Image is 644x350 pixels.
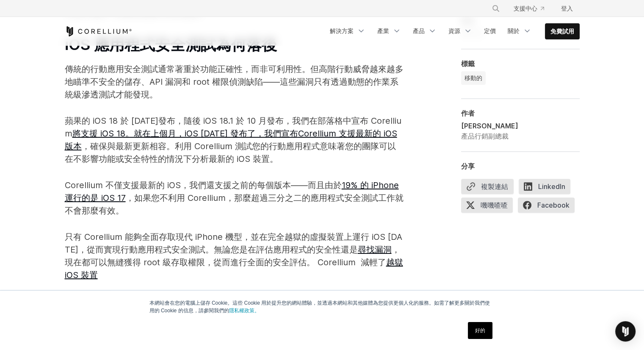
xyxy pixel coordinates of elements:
[65,232,402,255] font: 只有 Corellium 能夠全面存取現代 iPhone 機型，並在完全越獄的虛擬裝置上運行 iOS [DATE]，從而實現行動應用程式安全測試。無論您是在評估應用程式的安全性還是
[377,27,389,34] font: 產業
[461,179,514,194] button: 複製連結
[615,321,636,342] div: Open Intercom Messenger
[538,183,565,191] font: LinkedIn
[358,244,392,255] a: 尋找漏洞
[65,193,404,216] font: ，如果您不利用 Corellium，那麼超過三分之二的應用程式安全測試工作就不會那麼有效。
[461,122,518,131] font: [PERSON_NAME]
[330,27,354,34] font: 解決方案
[448,27,460,34] font: 資源
[65,26,132,36] a: 科雷利姆之家
[514,5,537,12] font: 支援中心
[508,27,520,34] font: 關於
[65,180,342,190] font: Corellium 不僅支援最新的 iOS，我們還支援之前的每個版本——而且由於
[461,60,475,68] font: 標籤
[461,162,475,171] font: 分享
[325,23,580,39] div: 導航選單
[550,28,574,35] font: 免費試用
[488,1,503,16] button: 搜尋
[229,308,260,314] a: 隱私權政策。
[461,109,475,118] font: 作者
[65,141,396,164] font: ，確保與最新更新相容。利用 Corellium 測試您的行動應用程式意味著您的團隊可以在不影響功能或安全特性的情況下分析最新的 iOS 裝置。
[72,128,298,139] a: 將支援 iOS 18。就在上個月，iOS [DATE] 發布了，我們宣布
[484,27,496,34] font: 定價
[461,132,509,141] font: 產品行銷副總裁
[481,201,508,210] font: 嘰嘰喳喳
[537,201,569,210] font: Facebook
[461,198,518,217] a: 嘰嘰喳喳
[464,75,482,82] font: 移動的
[65,64,404,100] font: 傳統的行動應用安全測試通常著重於功能正確性，而非可利用性。但高階行動威脅越來越多地瞄準不安全的儲存、API 漏洞和 root 權限偵測缺陷——這些漏洞只有透過動態的作業系統級滲透測試才能發現。
[561,5,573,12] font: 登入
[519,179,575,198] a: LinkedIn
[475,328,485,333] font: 好的
[65,116,309,126] font: 蘋果的 iOS 18 於 [DATE]發布，隨後 iOS 18.1 於 10 月發布，我們
[149,300,490,314] font: 本網站會在您的電腦上儲存 Cookie。這些 Cookie 用於提升您的網站體驗，並透過本網站和其他媒體為您提供更個人化的服務。如需了解更多關於我們使用的 Cookie 的信息，請參閱我們的
[461,72,486,85] a: 移動的
[413,27,425,34] font: 產品
[518,198,580,217] a: Facebook
[468,322,492,339] a: 好的
[481,1,580,16] div: 導航選單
